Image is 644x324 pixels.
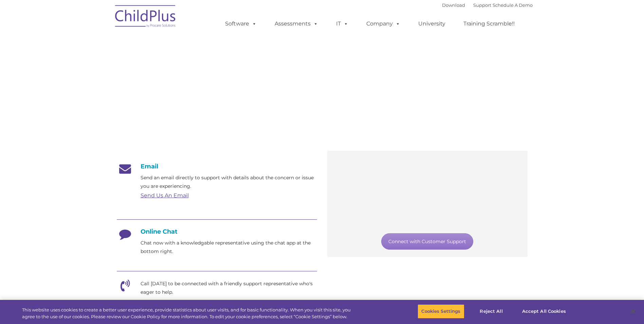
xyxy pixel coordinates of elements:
a: Send Us An Email [141,192,189,199]
a: University [411,17,452,31]
a: Training Scramble!! [457,17,521,31]
button: Accept All Cookies [518,304,570,319]
p: Send an email directly to support with details about the concern or issue you are experiencing. [141,174,317,191]
a: Schedule A Demo [493,2,533,8]
a: Company [360,17,407,31]
a: Assessments [268,17,325,31]
button: Cookies Settings [418,304,464,319]
h4: Online Chat [117,228,317,235]
a: Connect with Customer Support [381,233,473,250]
a: Support [473,2,491,8]
img: ChildPlus by Procare Solutions [112,0,180,34]
h4: Email [117,163,317,170]
button: Reject All [470,304,513,319]
button: Close [626,304,641,319]
a: Download [442,2,465,8]
p: Call [DATE] to be connected with a friendly support representative who's eager to help. [141,280,317,296]
a: Software [218,17,263,31]
div: This website uses cookies to create a better user experience, provide statistics about user visit... [22,307,354,320]
font: | [442,2,533,8]
p: Chat now with a knowledgable representative using the chat app at the bottom right. [141,239,317,256]
a: IT [329,17,355,31]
